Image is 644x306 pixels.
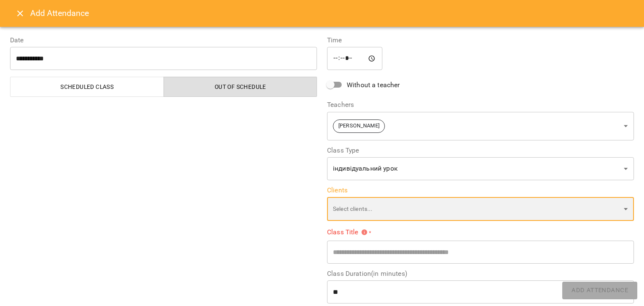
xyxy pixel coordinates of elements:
[10,37,317,44] label: Date
[327,229,368,236] span: Class Title
[16,82,159,92] span: Scheduled class
[327,147,634,154] label: Class Type
[327,101,634,108] label: Teachers
[333,205,621,213] p: Select clients...
[347,80,400,90] span: Without a teacher
[327,112,634,140] div: [PERSON_NAME]
[327,270,634,277] label: Class Duration(in minutes)
[10,77,164,97] button: Scheduled class
[327,37,634,44] label: Time
[327,187,634,194] label: Clients
[327,157,634,181] div: індивідуальний урок
[169,82,312,92] span: Out of Schedule
[10,3,30,23] button: Close
[327,197,634,221] div: Select clients...
[30,7,634,20] h6: Add Attendance
[333,122,384,130] span: [PERSON_NAME]
[361,229,368,236] svg: Please specify class title or select clients
[164,77,317,97] button: Out of Schedule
